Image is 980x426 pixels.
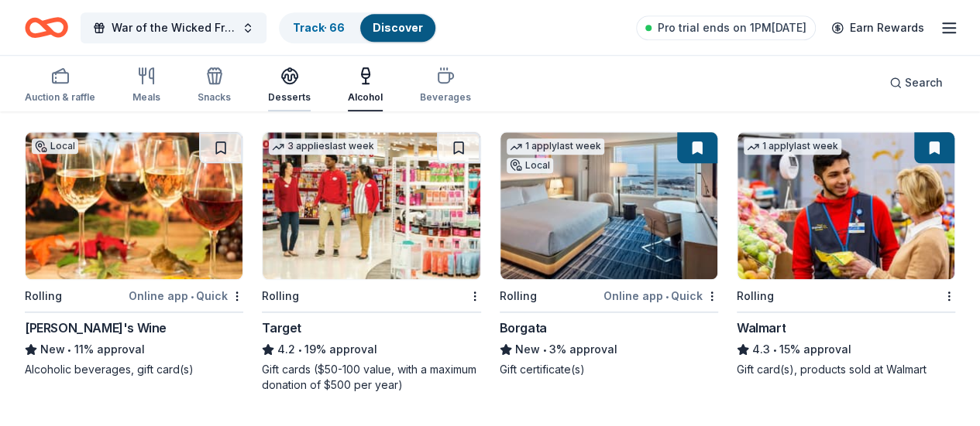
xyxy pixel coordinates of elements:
span: 4.2 [277,340,295,359]
div: Rolling [500,287,537,305]
a: Image for Walmart1 applylast weekRollingWalmart4.3•15% approvalGift card(s), products sold at Wal... [737,131,955,377]
span: • [542,343,546,356]
div: Alcohol [348,91,383,104]
div: Borgata [500,319,547,337]
button: Alcohol [348,60,383,111]
div: Beverages [420,91,471,104]
button: Track· 66Discover [279,12,437,43]
div: Local [32,138,78,154]
div: Target [262,319,301,337]
div: Rolling [737,287,774,305]
button: Auction & raffle [25,60,95,111]
div: 3 applies last week [269,138,377,155]
div: Online app Quick [603,286,718,305]
img: Image for Gary's Wine [26,132,242,279]
div: Desserts [268,91,311,104]
span: Pro trial ends on 1PM[DATE] [658,19,806,37]
span: Search [905,73,943,92]
img: Image for Borgata [500,132,717,279]
span: 4.3 [752,340,770,359]
img: Image for Walmart [738,132,954,279]
div: 11% approval [25,340,243,359]
div: Rolling [262,287,299,305]
div: Gift certificate(s) [500,362,718,377]
div: 3% approval [500,340,718,359]
span: • [67,343,71,356]
div: Snacks [198,91,231,104]
span: New [40,340,65,359]
button: Snacks [198,60,231,111]
a: Discover [373,21,423,34]
span: • [665,290,669,302]
img: Image for Target [263,132,480,279]
div: Meals [132,91,160,104]
a: Image for Borgata1 applylast weekLocalRollingOnline app•QuickBorgataNew•3% approvalGift certifica... [500,131,718,377]
div: Walmart [737,319,786,337]
span: • [298,343,302,356]
span: • [191,290,194,302]
a: Track· 66 [293,21,345,34]
div: 15% approval [737,340,955,359]
div: Alcoholic beverages, gift card(s) [25,362,243,377]
a: Image for Gary's WineLocalRollingOnline app•Quick[PERSON_NAME]'s WineNew•11% approvalAlcoholic be... [25,131,243,377]
div: Local [507,158,553,173]
button: Meals [132,60,160,111]
span: War of the Wicked Friendly 10uC [112,19,236,37]
a: Earn Rewards [822,14,934,42]
a: Image for Target3 applieslast weekRollingTarget4.2•19% approvalGift cards ($50-100 value, with a ... [262,131,480,393]
div: 19% approval [262,340,480,359]
div: Auction & raffle [25,91,95,104]
button: Beverages [420,60,471,111]
button: Search [877,67,955,98]
div: 1 apply last week [744,138,841,155]
a: Pro trial ends on 1PM[DATE] [636,15,816,40]
div: Gift card(s), products sold at Walmart [737,362,955,377]
div: Online app Quick [129,286,243,305]
a: Home [25,9,68,46]
span: New [515,340,540,359]
button: War of the Wicked Friendly 10uC [81,12,266,43]
div: Gift cards ($50-100 value, with a maximum donation of $500 per year) [262,362,480,393]
button: Desserts [268,60,311,111]
span: • [772,343,776,356]
div: [PERSON_NAME]'s Wine [25,319,167,337]
div: Rolling [25,287,62,305]
div: 1 apply last week [507,138,604,155]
